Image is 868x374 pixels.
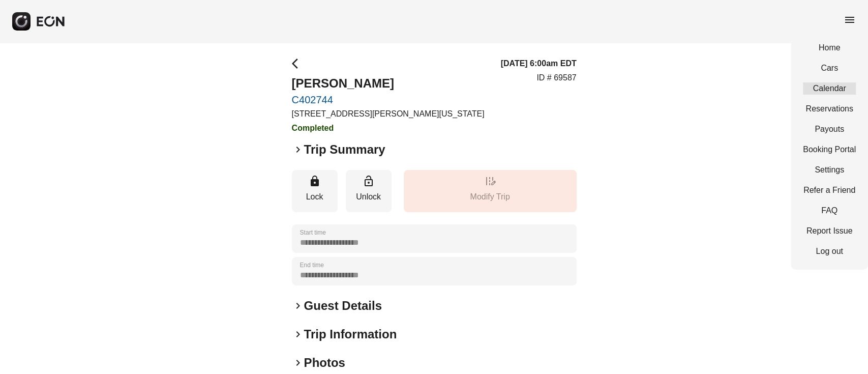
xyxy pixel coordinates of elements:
span: menu [844,14,856,26]
span: lock_open [363,175,375,187]
a: Booking Portal [803,143,856,156]
p: Lock [297,191,333,203]
span: keyboard_arrow_right [292,300,304,312]
span: keyboard_arrow_right [292,328,304,340]
a: Home [803,42,856,54]
a: FAQ [803,205,856,217]
h2: Trip Information [304,326,397,342]
h3: Completed [292,122,485,134]
a: Settings [803,164,856,176]
h2: Trip Summary [304,141,385,158]
p: [STREET_ADDRESS][PERSON_NAME][US_STATE] [292,108,485,120]
a: Report Issue [803,225,856,237]
a: Cars [803,62,856,74]
a: Payouts [803,123,856,135]
a: Calendar [803,82,856,95]
h2: [PERSON_NAME] [292,75,485,92]
h3: [DATE] 6:00am EDT [500,57,576,70]
button: Lock [292,170,338,212]
span: keyboard_arrow_right [292,143,304,156]
span: keyboard_arrow_right [292,357,304,369]
h2: Guest Details [304,298,382,314]
a: Log out [803,245,856,257]
p: ID # 69587 [536,72,576,84]
a: Reservations [803,103,856,115]
a: C402744 [292,94,485,106]
p: Unlock [351,191,386,203]
a: Refer a Friend [803,184,856,196]
span: arrow_back_ios [292,57,304,70]
span: lock [309,175,321,187]
button: Unlock [346,170,392,212]
h2: Photos [304,355,345,371]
